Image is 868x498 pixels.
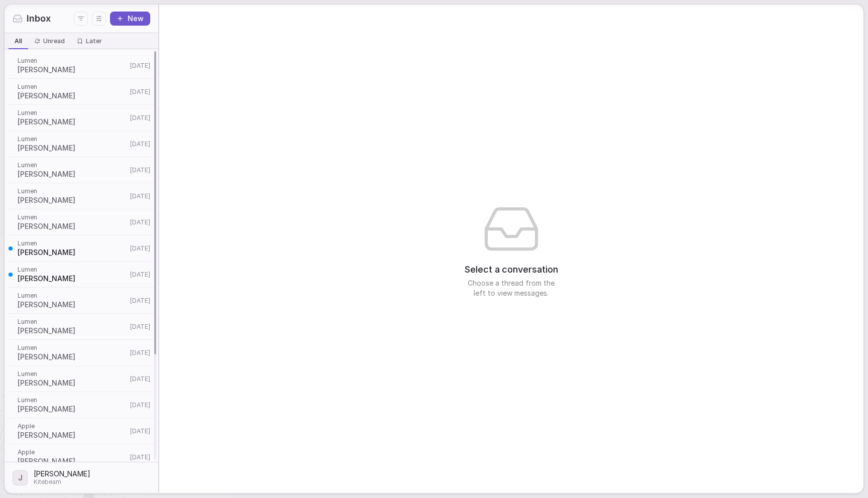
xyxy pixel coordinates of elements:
[18,396,127,404] span: Lumen
[7,131,156,157] a: Lumen[PERSON_NAME][DATE]
[18,109,127,117] span: Lumen
[7,262,156,288] a: Lumen[PERSON_NAME][DATE]
[18,404,127,414] span: [PERSON_NAME]
[18,430,127,440] span: [PERSON_NAME]
[130,271,150,279] span: [DATE]
[92,12,106,26] button: Display settings
[43,37,65,45] span: Unread
[7,105,156,131] a: Lumen[PERSON_NAME][DATE]
[18,378,127,388] span: [PERSON_NAME]
[18,239,127,247] span: Lumen
[18,213,127,221] span: Lumen
[86,37,102,45] span: Later
[18,161,127,169] span: Lumen
[18,221,127,231] span: [PERSON_NAME]
[18,456,127,466] span: [PERSON_NAME]
[130,375,150,383] span: [DATE]
[18,195,127,205] span: [PERSON_NAME]
[18,352,127,362] span: [PERSON_NAME]
[130,297,150,305] span: [DATE]
[7,209,156,235] a: Lumen[PERSON_NAME][DATE]
[74,12,88,26] button: Filters
[7,183,156,209] a: Lumen[PERSON_NAME][DATE]
[130,166,150,174] span: [DATE]
[7,53,156,79] a: Lumen[PERSON_NAME][DATE]
[465,263,558,276] span: Select a conversation
[18,370,127,378] span: Lumen
[18,135,127,143] span: Lumen
[18,266,127,274] span: Lumen
[7,340,156,366] a: Lumen[PERSON_NAME][DATE]
[110,12,150,26] button: New
[130,323,150,331] span: [DATE]
[18,274,127,284] span: [PERSON_NAME]
[18,448,127,456] span: Apple
[130,114,150,122] span: [DATE]
[18,91,127,101] span: [PERSON_NAME]
[7,418,156,444] a: Apple[PERSON_NAME][DATE]
[7,235,156,262] a: Lumen[PERSON_NAME][DATE]
[18,318,127,326] span: Lumen
[18,300,127,310] span: [PERSON_NAME]
[130,401,150,409] span: [DATE]
[7,157,156,183] a: Lumen[PERSON_NAME][DATE]
[18,326,127,336] span: [PERSON_NAME]
[18,344,127,352] span: Lumen
[7,366,156,392] a: Lumen[PERSON_NAME][DATE]
[130,349,150,357] span: [DATE]
[130,218,150,226] span: [DATE]
[18,169,127,179] span: [PERSON_NAME]
[130,140,150,148] span: [DATE]
[130,62,150,70] span: [DATE]
[27,12,51,25] span: Inbox
[461,278,562,298] span: Choose a thread from the left to view messages.
[7,314,156,340] a: Lumen[PERSON_NAME][DATE]
[15,37,22,45] span: All
[18,422,127,430] span: Apple
[7,288,156,314] a: Lumen[PERSON_NAME][DATE]
[130,453,150,461] span: [DATE]
[130,427,150,435] span: [DATE]
[18,471,23,484] span: J
[18,83,127,91] span: Lumen
[18,247,127,258] span: [PERSON_NAME]
[34,469,90,479] span: [PERSON_NAME]
[18,117,127,127] span: [PERSON_NAME]
[7,444,156,470] a: Apple[PERSON_NAME][DATE]
[130,192,150,200] span: [DATE]
[18,65,127,75] span: [PERSON_NAME]
[130,88,150,96] span: [DATE]
[18,143,127,153] span: [PERSON_NAME]
[18,57,127,65] span: Lumen
[7,79,156,105] a: Lumen[PERSON_NAME][DATE]
[130,244,150,253] span: [DATE]
[34,478,90,486] span: Kitebeam
[18,187,127,195] span: Lumen
[18,292,127,300] span: Lumen
[7,392,156,418] a: Lumen[PERSON_NAME][DATE]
